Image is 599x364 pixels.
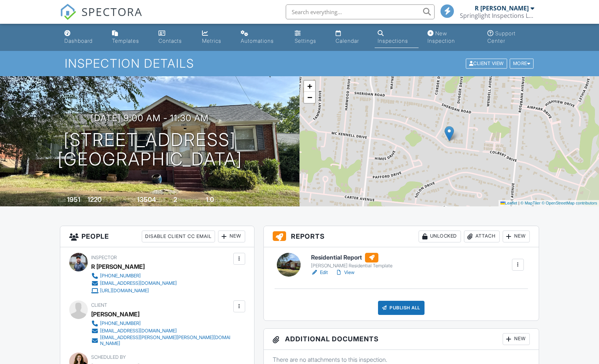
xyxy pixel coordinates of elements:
a: Settings [292,27,327,48]
h3: Reports [264,226,539,247]
div: R [PERSON_NAME] [475,4,529,12]
span: Inspector [91,255,117,260]
span: Lot Size [120,197,136,203]
h1: Inspection Details [65,57,534,70]
span: − [307,93,312,102]
div: Calendar [336,38,359,44]
div: New [218,231,245,242]
div: 1.0 [206,196,214,203]
img: The Best Home Inspection Software - Spectora [60,4,76,20]
span: sq.ft. [157,197,166,203]
a: Metrics [199,27,232,48]
input: Search everything... [286,4,435,19]
div: 2 [173,196,177,203]
div: R [PERSON_NAME] [91,261,145,272]
a: [PHONE_NUMBER] [91,320,231,327]
a: Leaflet [500,201,517,205]
span: Scheduled By [91,354,126,360]
div: 1220 [87,196,102,203]
div: Contacts [158,38,182,44]
div: New Inspection [427,30,455,44]
a: Edit [311,269,328,276]
div: [URL][DOMAIN_NAME] [100,288,149,294]
a: [EMAIL_ADDRESS][PERSON_NAME][PERSON_NAME][DOMAIN_NAME] [91,335,231,347]
div: [PHONE_NUMBER] [100,273,141,279]
div: Attach [464,231,500,242]
a: Dashboard [61,27,103,48]
div: [EMAIL_ADDRESS][PERSON_NAME][PERSON_NAME][DOMAIN_NAME] [100,335,231,347]
a: Zoom out [304,92,315,103]
div: Publish All [378,301,425,315]
div: [PERSON_NAME] Residential Template [311,263,393,269]
span: | [518,201,519,205]
span: sq. ft. [103,197,113,203]
span: Client [91,302,107,308]
div: [EMAIL_ADDRESS][DOMAIN_NAME] [100,280,177,286]
div: Unlocked [419,231,461,242]
a: Support Center [484,27,538,48]
div: Inspections [378,38,408,44]
a: Templates [109,27,150,48]
div: 1951 [67,196,80,203]
div: More [510,59,534,69]
p: There are no attachments to this inspection. [273,355,530,364]
div: Automations [241,38,274,44]
div: Disable Client CC Email [142,231,215,242]
div: [PHONE_NUMBER] [100,320,141,326]
a: [EMAIL_ADDRESS][DOMAIN_NAME] [91,280,177,287]
a: Inspections [375,27,419,48]
h3: [DATE] 9:00 am - 11:30 am [91,113,209,123]
span: bathrooms [215,197,236,203]
div: [EMAIL_ADDRESS][DOMAIN_NAME] [100,328,177,334]
a: New Inspection [425,27,479,48]
div: Springlight Inspections LLC [460,12,534,19]
h6: Residential Report [311,253,393,262]
h1: [STREET_ADDRESS] [GEOGRAPHIC_DATA] [58,130,242,170]
h3: People [60,226,254,247]
a: Calendar [333,27,369,48]
div: Dashboard [64,38,93,44]
a: View [335,269,355,276]
a: Zoom in [304,81,315,92]
img: Marker [445,126,454,141]
a: © OpenStreetMap contributors [542,201,597,205]
a: Residential Report [PERSON_NAME] Residential Template [311,253,393,269]
div: Metrics [202,38,221,44]
div: Templates [112,38,139,44]
div: 13504 [137,196,156,203]
div: Client View [466,59,507,69]
a: Automations (Basic) [238,27,286,48]
div: [PERSON_NAME] [91,309,140,320]
div: Settings [295,38,316,44]
a: [EMAIL_ADDRESS][DOMAIN_NAME] [91,327,231,335]
a: [URL][DOMAIN_NAME] [91,287,177,294]
span: SPECTORA [81,4,142,19]
a: Contacts [156,27,193,48]
a: SPECTORA [60,10,142,26]
div: New [503,231,530,242]
a: Client View [465,60,509,66]
span: Built [58,197,66,203]
div: New [503,333,530,345]
a: [PHONE_NUMBER] [91,272,177,280]
h3: Additional Documents [264,329,539,350]
span: bedrooms [178,197,199,203]
a: © MapTiler [520,201,541,205]
span: + [307,81,312,91]
div: Support Center [487,30,516,44]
